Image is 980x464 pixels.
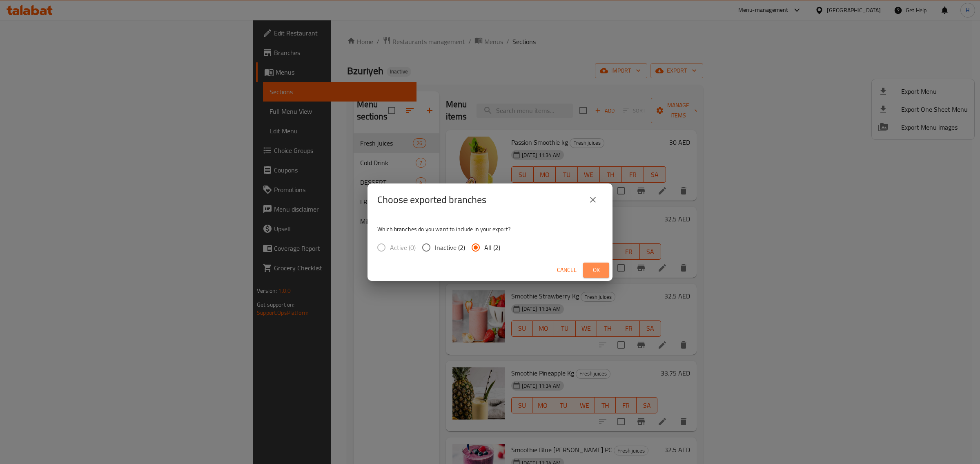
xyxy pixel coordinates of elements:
button: Ok [583,263,609,278]
button: close [583,190,603,210]
p: Which branches do you want to include in your export? [377,225,603,233]
span: Ok [590,265,603,275]
span: Cancel [557,265,577,275]
h2: Choose exported branches [377,193,486,206]
span: Inactive (2) [435,243,465,252]
span: All (2) [484,243,500,252]
span: Active (0) [390,243,416,252]
button: Cancel [554,263,580,278]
